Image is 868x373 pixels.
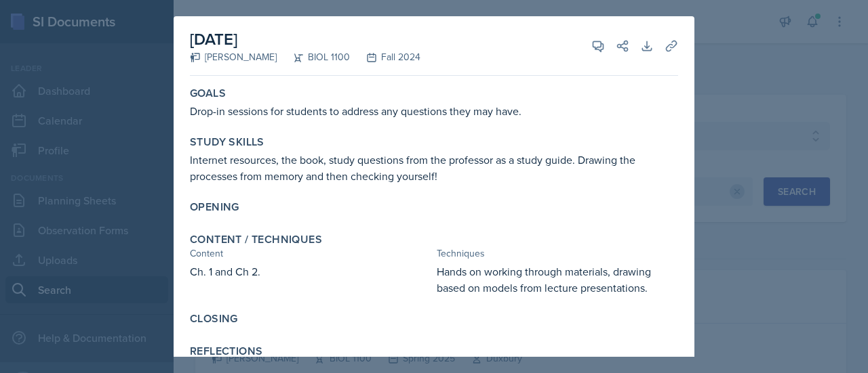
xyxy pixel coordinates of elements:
[437,263,678,296] p: Hands on working through materials, drawing based on models from lecture presentations.
[190,152,678,184] p: Internet resources, the book, study questions from the professor as a study guide. Drawing the pr...
[277,50,350,64] div: BIOL 1100
[190,233,322,246] label: Content / Techniques
[190,87,226,100] label: Goals
[190,50,277,64] div: [PERSON_NAME]
[190,200,239,214] label: Opening
[190,135,264,149] label: Study Skills
[190,312,238,326] label: Closing
[350,50,420,64] div: Fall 2024
[437,246,678,261] div: Techniques
[190,103,678,119] p: Drop-in sessions for students to address any questions they may have.
[190,345,262,358] label: Reflections
[190,246,431,261] div: Content
[190,27,420,51] h2: [DATE]
[190,263,431,280] p: Ch. 1 and Ch 2.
